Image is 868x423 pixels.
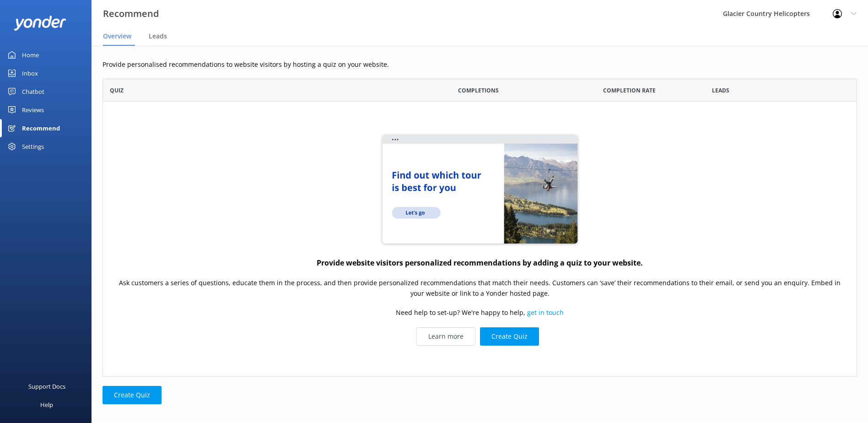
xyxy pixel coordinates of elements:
[603,86,656,95] span: Completion Rate
[480,327,539,346] button: Create Quiz
[103,6,159,21] h3: Recommend
[396,308,564,318] p: Need help to set-up? We're happy to help,
[458,86,499,95] span: Completions
[22,64,38,82] div: Inbox
[22,82,44,101] div: Chatbot
[149,32,167,41] span: Leads
[102,386,162,404] button: Create Quiz
[102,102,857,376] div: grid
[14,16,66,31] img: yonder-white-logo.png
[712,86,729,95] span: Leads
[22,119,60,137] div: Recommend
[112,278,847,299] p: Ask customers a series of questions, educate them in the process, and then provide personalized r...
[110,86,124,95] span: Quiz
[102,60,857,70] p: Provide personalised recommendations to website visitors by hosting a quiz on your website.
[416,327,475,346] a: Learn more
[379,133,581,247] img: quiz-website...
[22,46,39,64] div: Home
[527,309,564,317] a: get in touch
[22,101,44,119] div: Reviews
[28,377,65,396] div: Support Docs
[103,32,131,41] span: Overview
[40,396,53,414] div: Help
[317,257,643,269] h4: Provide website visitors personalized recommendations by adding a quiz to your website.
[22,137,44,156] div: Settings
